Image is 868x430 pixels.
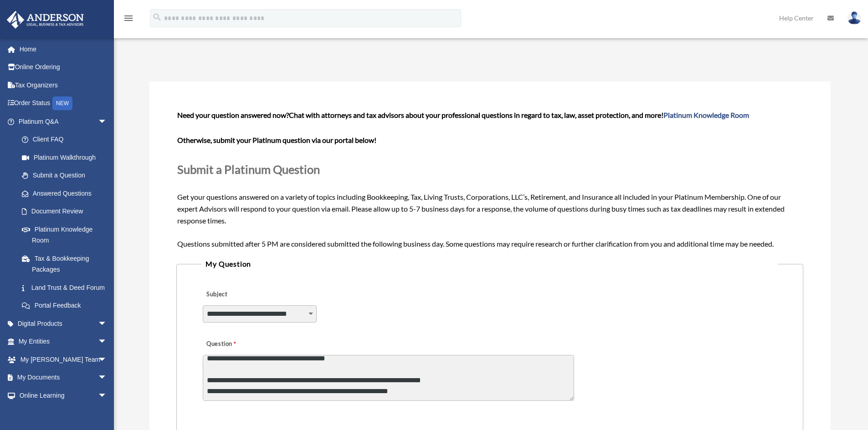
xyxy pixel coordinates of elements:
[52,96,72,110] div: NEW
[6,76,121,94] a: Tax Organizers
[6,94,121,113] a: Order StatusNEW
[4,11,87,29] img: Anderson Advisors Platinum Portal
[13,167,116,185] a: Submit a Question
[6,386,121,405] a: Online Learningarrow_drop_down
[6,112,121,131] a: Platinum Q&Aarrow_drop_down
[152,12,162,22] i: search
[6,314,121,333] a: Digital Productsarrow_drop_down
[6,350,121,369] a: My [PERSON_NAME] Teamarrow_drop_down
[13,131,121,149] a: Client FAQ
[13,202,121,221] a: Document Review
[98,386,116,405] span: arrow_drop_down
[13,220,121,249] a: Platinum Knowledge Room
[123,16,134,24] a: menu
[98,369,116,387] span: arrow_drop_down
[289,111,749,119] span: Chat with attorneys and tax advisors about your professional questions in regard to tax, law, ass...
[6,58,121,76] a: Online Ordering
[177,136,376,144] b: Otherwise, submit your Platinum question via our portal below!
[6,369,121,387] a: My Documentsarrow_drop_down
[177,162,320,176] span: Submit a Platinum Question
[13,278,121,297] a: Land Trust & Deed Forum
[202,258,777,270] legend: My Question
[98,112,116,131] span: arrow_drop_down
[177,111,802,248] span: Get your questions answered on a variety of topics including Bookkeeping, Tax, Living Trusts, Cor...
[98,350,116,369] span: arrow_drop_down
[98,333,116,351] span: arrow_drop_down
[6,40,121,58] a: Home
[6,333,121,351] a: My Entitiesarrow_drop_down
[13,148,121,167] a: Platinum Walkthrough
[13,297,121,315] a: Portal Feedback
[203,288,289,301] label: Subject
[13,249,121,278] a: Tax & Bookkeeping Packages
[203,338,273,351] label: Question
[123,13,134,24] i: menu
[177,111,289,119] span: Need your question answered now?
[13,184,121,202] a: Answered Questions
[847,11,861,25] img: User Pic
[98,314,116,333] span: arrow_drop_down
[663,111,749,119] a: Platinum Knowledge Room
